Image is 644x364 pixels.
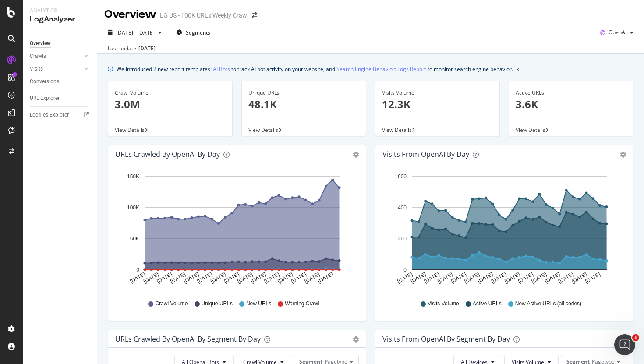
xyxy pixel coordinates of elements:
text: [DATE] [396,271,414,285]
button: Segments [173,25,214,39]
p: 3.6K [516,97,626,112]
div: Visits from OpenAI by day [382,150,469,159]
button: close banner [514,63,521,75]
div: LogAnalyzer [30,14,90,25]
div: URL Explorer [30,94,60,103]
span: Segments [186,29,210,36]
div: gear [620,152,626,158]
svg: A chart. [382,170,626,292]
text: [DATE] [503,271,521,285]
text: [DATE] [263,271,281,285]
div: info banner [108,64,633,74]
text: [DATE] [156,271,173,285]
div: Conversions [30,77,59,86]
div: Logfiles Explorer [30,110,69,120]
div: [DATE] [138,45,156,53]
text: 600 [398,173,407,180]
span: View Details [115,126,145,134]
text: [DATE] [410,271,427,285]
iframe: Intercom live chat [614,334,635,355]
button: OpenAI [596,25,637,39]
span: Active URLs [473,300,502,307]
text: [DATE] [183,271,200,285]
div: Crawls [30,52,46,61]
a: Visits [30,64,82,74]
div: Overview [30,39,51,48]
text: [DATE] [276,271,294,285]
p: 12.3K [382,97,493,112]
span: New Active URLs (all codes) [515,300,581,307]
div: arrow-right-arrow-left [252,12,257,18]
div: We introduced 2 new report templates: to track AI bot activity on your website, and to monitor se... [117,64,513,74]
div: URLs Crawled by OpenAI By Segment By Day [115,335,261,343]
text: [DATE] [544,271,561,285]
text: [DATE] [557,271,575,285]
text: [DATE] [303,271,321,285]
div: gear [353,336,359,343]
text: [DATE] [236,271,254,285]
button: [DATE] - [DATE] [104,25,165,39]
span: View Details [516,126,545,134]
div: Visits from OpenAI By Segment By Day [382,335,510,343]
text: 50K [130,236,139,242]
text: [DATE] [517,271,534,285]
text: [DATE] [584,271,602,285]
div: Active URLs [516,89,626,97]
span: 1 [632,334,639,341]
a: Overview [30,39,91,48]
a: Search Engine Behavior: Logs Report [336,64,426,74]
div: Visits [30,64,43,74]
span: Crawl Volume [155,300,188,307]
p: 3.0M [115,97,226,112]
span: [DATE] - [DATE] [116,29,155,36]
div: Unique URLs [248,89,359,97]
div: Crawl Volume [115,89,226,97]
text: [DATE] [477,271,494,285]
text: [DATE] [169,271,187,285]
text: 0 [136,267,139,273]
a: Conversions [30,77,91,86]
div: gear [353,152,359,158]
text: [DATE] [223,271,241,285]
span: New URLs [246,300,271,307]
text: [DATE] [142,271,160,285]
span: OpenAI [609,28,626,36]
text: [DATE] [317,271,334,285]
a: Logfiles Explorer [30,110,91,120]
text: [DATE] [531,271,548,285]
span: Visits Volume [428,300,459,307]
text: 100K [127,205,139,211]
div: URLs Crawled by OpenAI by day [115,150,220,159]
text: [DATE] [490,271,508,285]
text: [DATE] [196,271,213,285]
a: Crawls [30,52,82,61]
text: [DATE] [290,271,308,285]
span: Unique URLs [202,300,233,307]
span: View Details [248,126,278,134]
text: [DATE] [450,271,467,285]
span: Warning Crawl [285,300,319,307]
text: [DATE] [209,271,227,285]
a: URL Explorer [30,94,91,103]
a: AI Bots [213,64,230,74]
text: [DATE] [423,271,441,285]
text: [DATE] [250,271,267,285]
p: 48.1K [248,97,359,112]
text: [DATE] [463,271,481,285]
div: Analytics [30,7,90,14]
text: 400 [398,205,407,211]
text: [DATE] [436,271,454,285]
div: Last update [108,45,156,53]
div: Overview [104,7,156,22]
span: View Details [382,126,412,134]
svg: A chart. [115,170,359,292]
div: Visits Volume [382,89,493,97]
div: LG US - 100K URLs Weekly Crawl [160,11,248,20]
text: [DATE] [129,271,146,285]
text: 0 [403,267,407,273]
text: [DATE] [570,271,588,285]
text: 200 [398,236,407,242]
text: 150K [127,173,139,180]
